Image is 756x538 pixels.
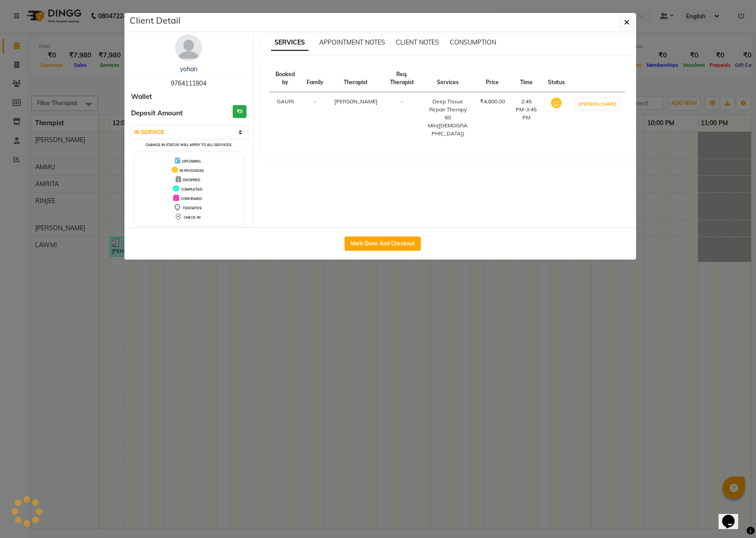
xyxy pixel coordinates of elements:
[271,35,308,51] span: SERVICES
[421,65,475,92] th: Services
[396,38,439,46] span: CLIENT NOTES
[181,187,202,192] span: COMPLETED
[131,108,183,118] span: Deposit Amount
[130,14,181,27] h5: Client Detail
[480,98,505,106] div: ₹4,800.00
[510,65,542,92] th: Time
[180,168,204,173] span: IN PROGRESS
[269,92,301,143] td: GAURI
[301,65,329,92] th: Family
[510,92,542,143] td: 2:45 PM-3:45 PM
[329,65,383,92] th: Therapist
[542,65,570,92] th: Status
[184,215,201,220] span: CHECK-IN
[233,105,247,118] h3: ₹0
[450,38,496,46] span: CONSUMPTION
[383,65,421,92] th: Req. Therapist
[475,65,510,92] th: Price
[131,92,152,102] span: Wallet
[180,65,197,73] a: yohan
[427,98,469,138] div: Deep Tissue Repair Therapy 60 Min([DEMOGRAPHIC_DATA])
[171,79,206,87] span: 9764111804
[301,92,329,143] td: -
[183,178,200,182] span: DROPPED
[182,159,201,163] span: UPCOMING
[383,92,421,143] td: -
[175,34,202,61] img: avatar
[145,143,232,147] small: Change in status will apply to all services.
[181,196,202,201] span: CONFIRMED
[576,98,619,110] button: [PERSON_NAME]
[334,98,378,105] span: [PERSON_NAME]
[183,206,202,210] span: TENTATIVE
[719,502,747,529] iframe: chat widget
[269,65,301,92] th: Booked by
[319,38,385,46] span: APPOINTMENT NOTES
[345,236,421,251] button: Mark Done And Checkout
